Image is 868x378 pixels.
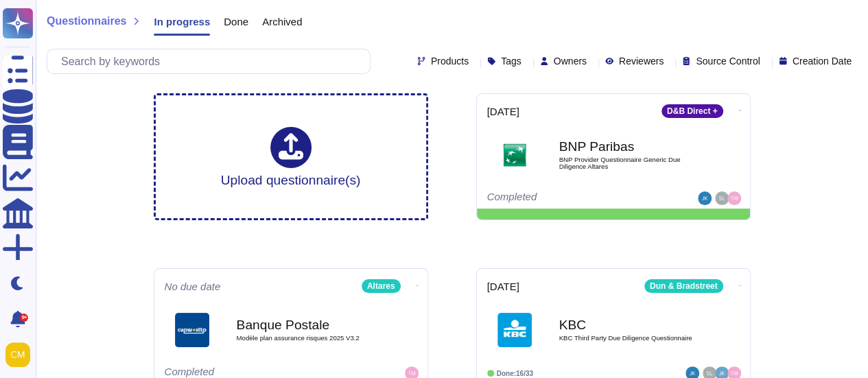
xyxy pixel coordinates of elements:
b: KBC [559,318,696,331]
b: BNP Paribas [559,140,696,153]
span: Products [431,56,469,66]
button: user [3,340,40,370]
span: Owners [554,56,587,66]
img: user [727,191,741,205]
img: Logo [497,313,532,347]
img: Logo [497,138,532,172]
img: user [5,342,30,367]
span: Done: 16/33 [497,370,533,377]
span: Questionnaires [47,16,126,27]
span: Tags [501,56,521,66]
b: Banque Postale [237,318,374,331]
div: Completed [487,191,655,205]
img: user [698,191,712,205]
div: Upload questionnaire(s) [221,127,361,187]
span: Archived [262,16,302,27]
span: Modèle plan assurance risques 2025 V3.2 [237,335,374,342]
span: Reviewers [619,56,664,66]
span: KBC Third Party Due Diligence Questionnaire [559,335,696,342]
span: [DATE] [487,106,519,117]
div: Dun & Bradstreet [644,279,723,293]
span: In progress [154,16,210,27]
span: BNP Provider Questionnaire Generic Due Diligence Altares [559,156,696,169]
div: D&B Direct + [661,104,723,118]
span: Done [224,16,248,27]
span: [DATE] [487,281,519,292]
img: Logo [175,313,209,347]
span: Source Control [696,56,760,66]
div: 9+ [20,314,28,322]
img: user [715,191,729,205]
span: Creation Date [793,56,852,66]
span: No due date [165,281,221,292]
input: Search by keywords [54,49,370,73]
div: Altares [362,279,401,293]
